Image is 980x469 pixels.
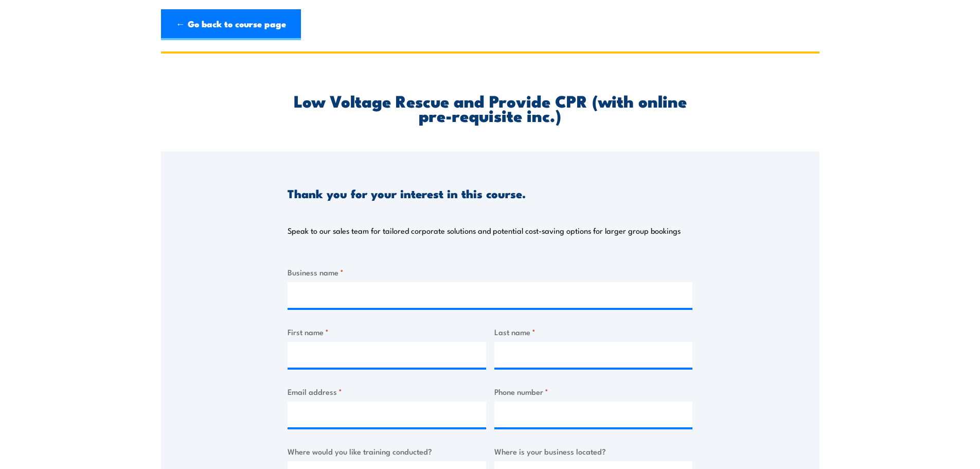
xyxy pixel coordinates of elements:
a: ← Go back to course page [161,9,301,40]
label: Where is your business located? [494,445,693,457]
label: First name [288,326,486,338]
label: Last name [494,326,693,338]
h2: Low Voltage Rescue and Provide CPR (with online pre-requisite inc.) [288,93,692,122]
h3: Thank you for your interest in this course. [288,187,526,199]
label: Where would you like training conducted? [288,445,486,457]
label: Email address [288,386,486,397]
label: Business name [288,266,692,278]
label: Phone number [494,386,693,397]
p: Speak to our sales team for tailored corporate solutions and potential cost-saving options for la... [288,225,681,236]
